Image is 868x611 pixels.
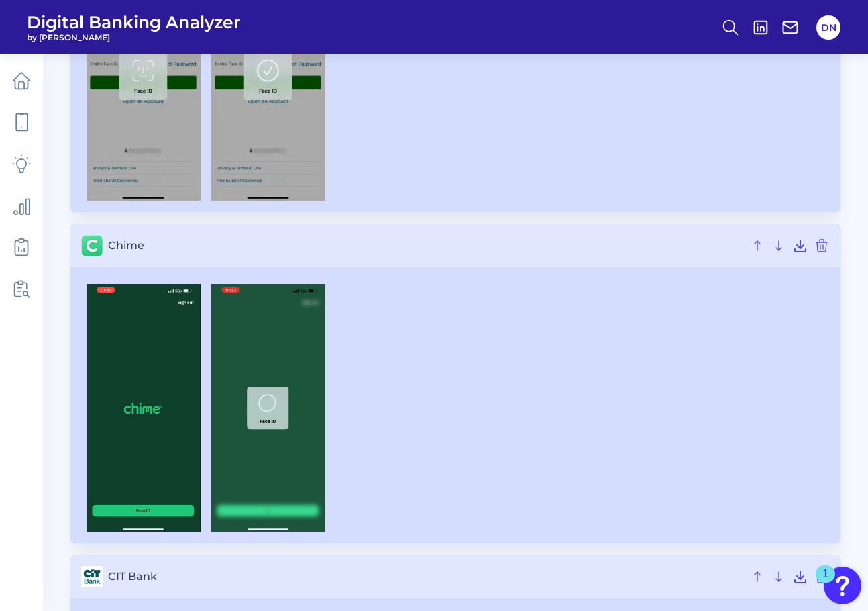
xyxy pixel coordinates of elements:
button: Open Resource Center, 1 new notification [824,567,861,604]
span: by [PERSON_NAME] [27,32,241,42]
button: DN [816,15,840,40]
div: 1 [822,574,828,592]
img: Chime [87,284,201,532]
span: Digital Banking Analyzer [27,12,241,32]
span: CIT Bank [108,570,744,583]
img: Chime [211,284,325,532]
span: Chime [108,239,744,252]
